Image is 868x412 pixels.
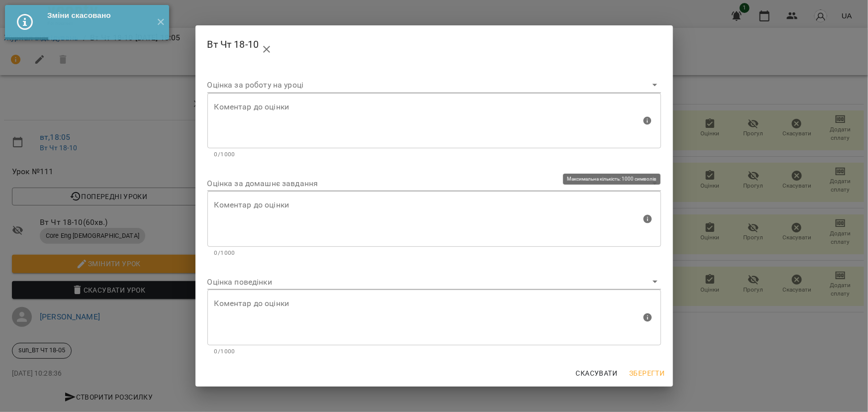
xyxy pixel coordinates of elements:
[47,10,149,21] div: Зміни скасовано
[572,364,622,382] button: Скасувати
[576,367,618,379] span: Скасувати
[629,367,665,379] span: Зберегти
[255,37,279,61] button: close
[207,290,661,356] div: Максимальна кількість: 1000 символів
[207,33,661,57] h2: Вт Чт 18-10
[625,364,669,382] button: Зберегти
[214,347,654,357] p: 0/1000
[214,150,654,160] p: 0/1000
[214,248,654,258] p: 0/1000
